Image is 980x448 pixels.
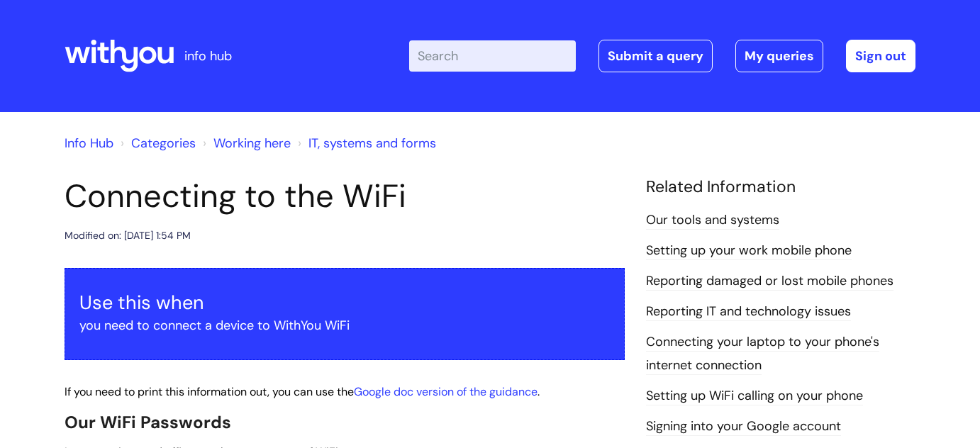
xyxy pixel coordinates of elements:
[184,45,232,67] p: info hub
[79,291,610,314] h3: Use this when
[354,384,538,399] a: Google doc version of the guidance
[646,303,851,321] a: Reporting IT and technology issues
[646,418,841,436] a: Signing into your Google account
[65,227,191,245] div: Modified on: [DATE] 1:54 PM
[646,211,779,230] a: Our tools and systems
[646,333,879,374] a: Connecting your laptop to your phone's internet connection
[308,135,436,152] a: IT, systems and forms
[646,272,893,291] a: Reporting damaged or lost mobile phones
[846,40,915,72] a: Sign out
[409,40,576,72] input: Search
[117,132,196,155] li: Solution home
[646,242,852,260] a: Setting up your work mobile phone
[646,177,915,197] h4: Related Information
[735,40,823,72] a: My queries
[65,135,113,152] a: Info Hub
[409,40,915,72] div: | -
[598,40,713,72] a: Submit a query
[65,177,625,215] h1: Connecting to the WiFi
[65,411,231,433] span: Our WiFi Passwords
[131,135,196,152] a: Categories
[79,314,610,337] p: you need to connect a device to WithYou WiFi
[294,132,436,155] li: IT, systems and forms
[213,135,291,152] a: Working here
[646,387,863,405] a: Setting up WiFi calling on your phone
[65,384,540,399] span: If you need to print this information out, you can use the .
[199,132,291,155] li: Working here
